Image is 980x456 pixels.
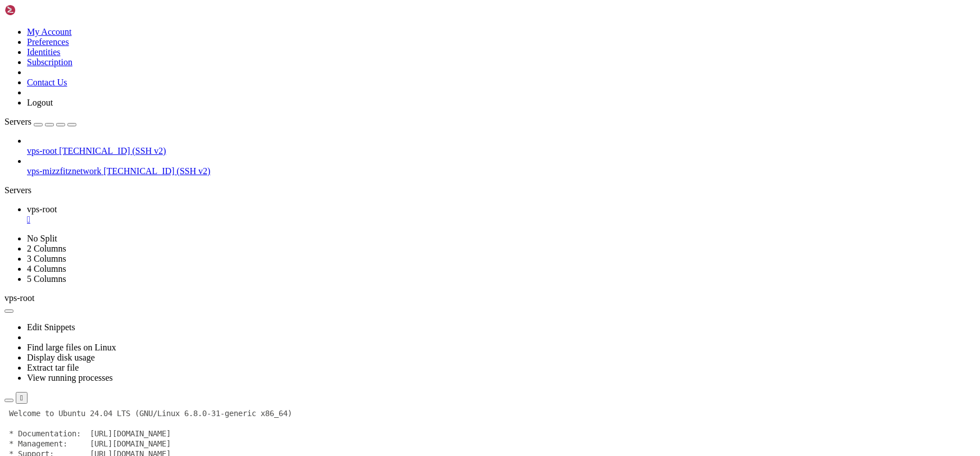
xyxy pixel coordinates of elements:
a: vps-mizzfitznetwork [TECHNICAL_ID] (SSH v2) [27,166,976,176]
li: vps-root [TECHNICAL_ID] (SSH v2) [27,136,976,156]
div:  [20,394,23,402]
x-row: To check for new updates run: sudo apt update [4,237,835,247]
a: Find large files on Linux [27,343,116,352]
x-row: Memory usage: 2% IPv4 address for eth0: [TECHNICAL_ID] [4,106,835,116]
a: 5 Columns [27,274,66,284]
div: (13, 25) [66,257,71,267]
a: Identities [27,47,61,57]
x-row: Welcome to Ubuntu 24.04 LTS (GNU/Linux 6.8.0-31-generic x86_64) [4,4,835,15]
button:  [16,392,28,404]
a:  [27,215,976,225]
a: Contact Us [27,77,67,87]
x-row: * Management: [URL][DOMAIN_NAME] [4,35,835,45]
a: Display disk usage [27,353,95,362]
a: Subscription [27,57,72,67]
span: [TECHNICAL_ID] (SSH v2) [103,166,210,176]
span: vps-root [27,204,57,214]
span: Servers [4,117,31,126]
a: View running processes [27,373,113,382]
div: Servers [4,185,976,195]
a: 3 Columns [27,254,66,263]
x-row: Enable ESM Apps to receive additional future security updates. [4,186,835,197]
span: [TECHNICAL_ID] (SSH v2) [59,146,166,156]
a: vps-root [TECHNICAL_ID] (SSH v2) [27,146,976,156]
a: No Split [27,234,57,243]
a: Extract tar file [27,363,79,372]
x-row: * Documentation: [URL][DOMAIN_NAME] [4,25,835,35]
a: My Account [27,27,72,37]
a: Preferences [27,37,69,47]
a: Servers [4,117,76,126]
span: vps-root [27,146,57,156]
a: 4 Columns [27,264,66,273]
span: vps-root [4,293,34,303]
a: vps-root [27,204,976,225]
x-row: System information as of [DATE] [4,65,835,75]
x-row: System load: 0.31 Processes: 146 [4,85,835,95]
img: Shellngn [4,4,69,16]
a: 2 Columns [27,244,66,253]
x-row: * Support: [URL][DOMAIN_NAME] [4,45,835,55]
span: vps-mizzfitznetwork [27,166,101,176]
a: Logout [27,98,53,107]
x-row: See [URL][DOMAIN_NAME] or run: sudo pro status [4,197,835,207]
x-row: The list of available updates is more than a week old. [4,227,835,237]
a: Edit Snippets [27,322,75,332]
x-row: Swap usage: 0% [4,116,835,126]
x-row: Usage of /: 6.4% of 98.31GB Users logged in: 0 [4,95,835,106]
x-row: 0 updates can be applied immediately. [4,166,835,176]
li: vps-mizzfitznetwork [TECHNICAL_ID] (SSH v2) [27,156,976,176]
x-row: root@main:~# [4,257,835,267]
x-row: Expanded Security Maintenance for Applications is not enabled. [4,146,835,156]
